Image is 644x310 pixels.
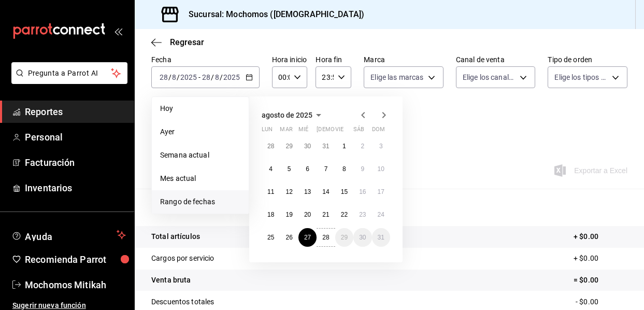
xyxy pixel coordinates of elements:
[341,188,348,195] abbr: 15 de agosto de 2025
[372,182,390,201] button: 17 de agosto de 2025
[574,231,627,242] p: + $0.00
[180,8,364,21] h3: Sucursal: Mochomos ([DEMOGRAPHIC_DATA])
[170,37,204,47] span: Regresar
[267,143,274,150] abbr: 28 de julio de 2025
[324,165,328,173] abbr: 7 de agosto de 2025
[177,73,180,81] span: /
[280,228,298,247] button: 26 de agosto de 2025
[151,56,260,63] label: Fecha
[114,27,122,35] button: open_drawer_menu
[280,205,298,224] button: 19 de agosto de 2025
[202,73,211,81] input: --
[272,56,308,63] label: Hora inicio
[353,137,371,156] button: 2 de agosto de 2025
[322,234,329,241] abbr: 28 de agosto de 2025
[171,73,177,81] input: --
[378,165,384,173] abbr: 10 de agosto de 2025
[262,182,280,201] button: 11 de agosto de 2025
[317,160,335,178] button: 7 de agosto de 2025
[28,68,111,79] span: Pregunta a Parrot AI
[180,73,197,81] input: ----
[364,56,443,63] label: Marca
[322,143,329,150] abbr: 31 de julio de 2025
[361,165,364,173] abbr: 9 de agosto de 2025
[151,275,191,286] p: Venta bruta
[322,188,329,195] abbr: 14 de agosto de 2025
[211,73,214,81] span: /
[7,75,127,86] a: Pregunta a Parrot AI
[372,228,390,247] button: 31 de agosto de 2025
[298,182,317,201] button: 13 de agosto de 2025
[576,297,627,307] p: - $0.00
[379,143,383,150] abbr: 3 de agosto de 2025
[335,137,353,156] button: 1 de agosto de 2025
[372,126,385,137] abbr: domingo
[298,137,317,156] button: 30 de julio de 2025
[335,126,344,137] abbr: viernes
[25,130,126,144] span: Personal
[317,126,378,137] abbr: jueves
[280,126,292,137] abbr: martes
[359,211,366,218] abbr: 23 de agosto de 2025
[168,73,171,81] span: /
[463,72,517,82] span: Elige los canales de venta
[574,253,627,264] p: + $0.00
[304,211,311,218] abbr: 20 de agosto de 2025
[304,188,311,195] abbr: 13 de agosto de 2025
[554,72,608,82] span: Elige los tipos de orden
[361,143,364,150] abbr: 2 de agosto de 2025
[359,234,366,241] abbr: 30 de agosto de 2025
[353,160,371,178] button: 9 de agosto de 2025
[298,160,317,178] button: 6 de agosto de 2025
[280,160,298,178] button: 5 de agosto de 2025
[317,137,335,156] button: 31 de julio de 2025
[359,188,366,195] abbr: 16 de agosto de 2025
[316,56,351,63] label: Hora fin
[25,278,126,292] span: Mochomos Mitikah
[456,56,536,63] label: Canal de venta
[335,182,353,201] button: 15 de agosto de 2025
[574,275,627,286] p: = $0.00
[262,109,325,121] button: agosto de 2025
[317,205,335,224] button: 21 de agosto de 2025
[280,137,298,156] button: 29 de julio de 2025
[341,211,348,218] abbr: 22 de agosto de 2025
[262,205,280,224] button: 18 de agosto de 2025
[160,103,240,114] span: Hoy
[378,188,384,195] abbr: 17 de agosto de 2025
[267,234,274,241] abbr: 25 de agosto de 2025
[198,73,201,81] span: -
[151,297,214,307] p: Descuentos totales
[11,62,127,84] button: Pregunta a Parrot AI
[372,160,390,178] button: 10 de agosto de 2025
[335,205,353,224] button: 22 de agosto de 2025
[317,228,335,247] button: 28 de agosto de 2025
[25,105,126,119] span: Reportes
[269,165,273,173] abbr: 4 de agosto de 2025
[285,143,292,150] abbr: 29 de julio de 2025
[353,182,371,201] button: 16 de agosto de 2025
[160,196,240,207] span: Rango de fechas
[267,211,274,218] abbr: 18 de agosto de 2025
[335,160,353,178] button: 8 de agosto de 2025
[353,205,371,224] button: 23 de agosto de 2025
[151,37,204,47] button: Regresar
[370,72,423,82] span: Elige las marcas
[160,173,240,184] span: Mes actual
[280,182,298,201] button: 12 de agosto de 2025
[160,126,240,137] span: Ayer
[298,126,308,137] abbr: miércoles
[298,205,317,224] button: 20 de agosto de 2025
[306,165,309,173] abbr: 6 de agosto de 2025
[25,181,126,195] span: Inventarios
[298,228,317,247] button: 27 de agosto de 2025
[262,137,280,156] button: 28 de julio de 2025
[223,73,240,81] input: ----
[25,156,126,170] span: Facturación
[548,56,627,63] label: Tipo de orden
[151,253,214,264] p: Cargos por servicio
[285,211,292,218] abbr: 19 de agosto de 2025
[220,73,223,81] span: /
[151,231,200,242] p: Total artículos
[304,143,311,150] abbr: 30 de julio de 2025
